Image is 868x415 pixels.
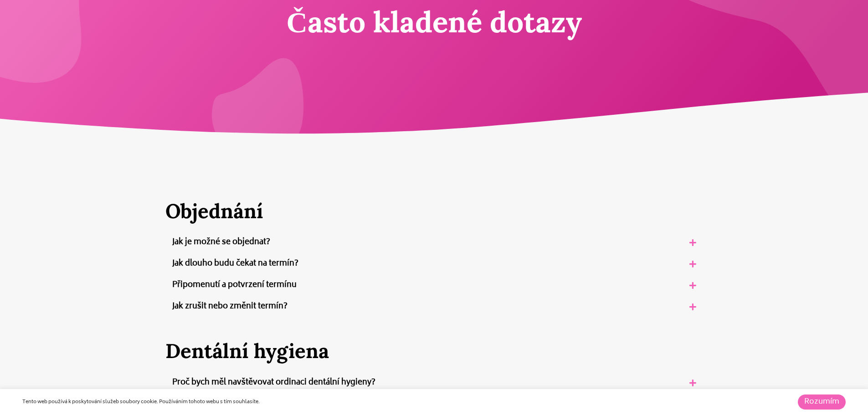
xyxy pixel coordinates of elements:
[165,199,703,223] h2: Objednání
[165,339,703,363] h2: Dentální hygiena
[172,236,270,249] a: Jak je možné se objednat?
[798,395,846,410] a: Rozumím
[172,376,375,389] a: Proč bych měl navštěvovat ordinaci dentální hygieny?
[172,300,288,313] a: Jak zrušit nebo změnit termín?
[23,5,845,40] h1: Často kladené dotazy
[22,398,599,406] div: Tento web používá k poskytování služeb soubory cookie. Používáním tohoto webu s tím souhlasíte.
[172,257,298,271] a: Jak dlouho budu čekat na termín?
[172,278,297,292] a: Připomenutí a potvrzení termínu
